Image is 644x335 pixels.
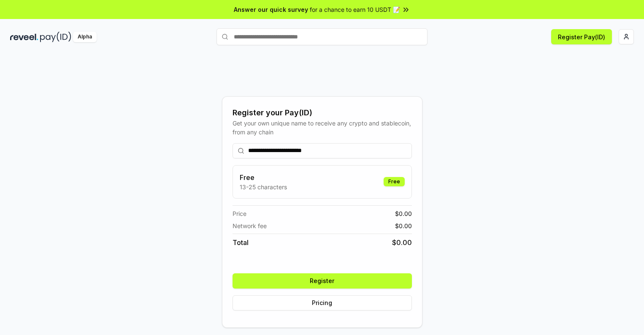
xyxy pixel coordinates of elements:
[551,29,612,44] button: Register Pay(ID)
[10,32,38,42] img: reveel_dark
[240,172,287,182] h3: Free
[233,273,412,289] button: Register
[233,107,412,119] div: Register your Pay(ID)
[233,119,412,136] div: Get your own unique name to receive any crypto and stablecoin, from any chain
[233,237,249,248] span: Total
[40,32,71,42] img: pay_id
[395,221,412,230] span: $ 0.00
[384,177,405,186] div: Free
[392,237,412,248] span: $ 0.00
[73,32,97,42] div: Alpha
[233,209,246,218] span: Price
[395,209,412,218] span: $ 0.00
[233,221,267,230] span: Network fee
[310,5,400,14] span: for a chance to earn 10 USDT 📝
[234,5,308,14] span: Answer our quick survey
[233,295,412,310] button: Pricing
[240,182,287,191] p: 13-25 characters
